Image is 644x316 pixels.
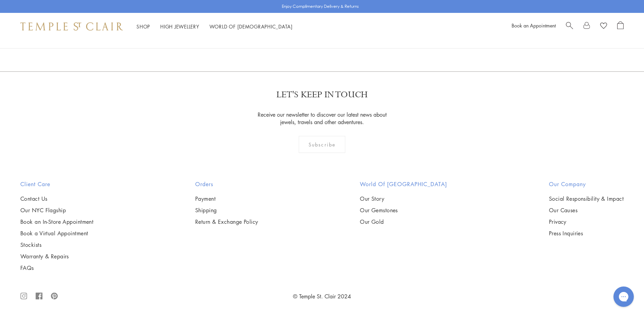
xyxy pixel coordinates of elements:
[160,23,199,30] a: High JewelleryHigh Jewellery
[512,22,556,29] a: Book an Appointment
[293,293,351,300] a: © Temple St. Clair 2024
[549,230,624,237] a: Press Inquiries
[20,195,93,202] a: Contact Us
[20,253,93,260] a: Warranty & Repairs
[617,21,624,32] a: Open Shopping Bag
[299,136,345,153] div: Subscribe
[360,218,447,225] a: Our Gold
[549,206,624,214] a: Our Causes
[549,218,624,225] a: Privacy
[20,230,93,237] a: Book a Virtual Appointment
[549,180,624,188] h2: Our Company
[20,180,93,188] h2: Client Care
[136,23,150,30] a: ShopShop
[136,22,293,31] nav: Main navigation
[360,180,447,188] h2: World of [GEOGRAPHIC_DATA]
[195,218,258,225] a: Return & Exchange Policy
[20,264,93,272] a: FAQs
[360,206,447,214] a: Our Gemstones
[20,241,93,249] a: Stockists
[195,180,258,188] h2: Orders
[610,284,637,309] iframe: Gorgias live chat messenger
[195,195,258,202] a: Payment
[282,3,359,10] p: Enjoy Complimentary Delivery & Returns
[20,22,123,31] img: Temple St. Clair
[566,21,573,32] a: Search
[253,111,391,126] p: Receive our newsletter to discover our latest news about jewels, travels and other adventures.
[195,206,258,214] a: Shipping
[20,206,93,214] a: Our NYC Flagship
[209,23,293,30] a: World of [DEMOGRAPHIC_DATA]World of [DEMOGRAPHIC_DATA]
[360,195,447,202] a: Our Story
[549,195,624,202] a: Social Responsibility & Impact
[20,218,93,225] a: Book an In-Store Appointment
[600,21,607,32] a: View Wishlist
[276,89,368,101] p: LET'S KEEP IN TOUCH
